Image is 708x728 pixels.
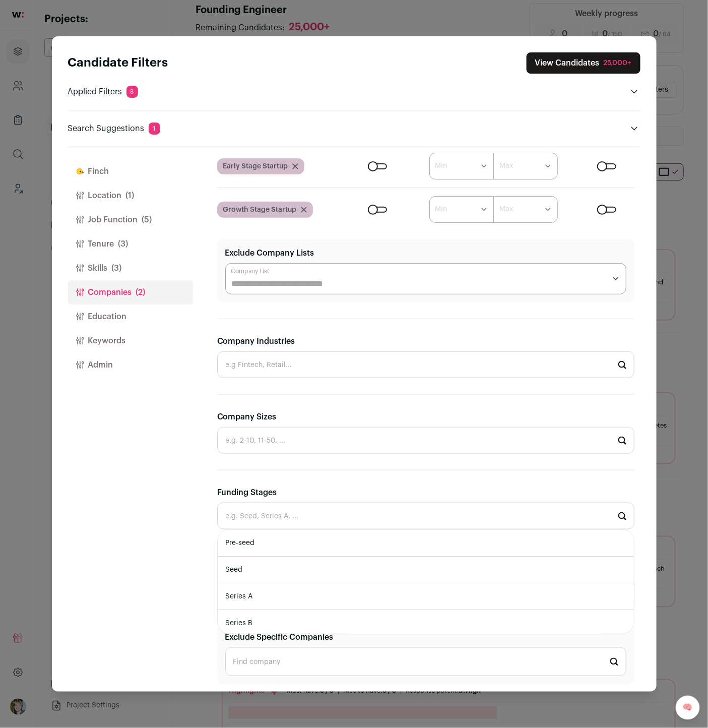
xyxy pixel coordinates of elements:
button: Open applied filters [628,86,640,98]
label: Exclude Specific Companies [225,631,334,643]
span: Growth Stage Startup [223,205,297,215]
button: Admin [68,353,193,377]
label: Min [435,161,447,171]
span: (5) [142,214,152,226]
span: (1) [126,190,135,202]
label: Company Sizes [217,411,277,423]
button: Companies(2) [68,280,193,305]
button: Tenure(3) [68,232,193,256]
div: 25,000+ [604,58,632,68]
button: Education [68,305,193,329]
strong: Candidate Filters [68,57,168,69]
input: e.g. 2-10, 11-50, ... [217,427,634,454]
label: Funding Stages [217,487,277,499]
li: Series B [218,610,634,637]
button: Finch [68,159,193,184]
li: Series A [218,583,634,610]
span: 8 [126,86,138,98]
button: Keywords [68,329,193,353]
input: Start typing... [225,647,626,676]
p: Applied Filters [68,86,138,98]
span: (3) [112,262,122,274]
button: Close search preferences [527,52,640,74]
input: e.g Fintech, Retail... [217,351,634,378]
li: Pre-seed [218,530,634,557]
p: Search Suggestions [68,123,160,135]
button: Skills(3) [68,256,193,280]
button: Location(1) [68,184,193,208]
a: 🧠 [676,696,700,720]
label: Max [499,204,513,214]
input: e.g. Seed, Series A, ... [217,503,634,529]
button: Job Function(5) [68,208,193,232]
span: Early Stage Startup [223,161,288,171]
label: Exclude Company Lists [225,247,314,259]
label: Max [499,161,513,171]
span: 1 [149,123,160,135]
span: (2) [136,286,146,298]
label: Min [435,204,447,214]
span: (3) [118,238,128,250]
li: Seed [218,557,634,583]
label: Company Industries [217,335,295,347]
